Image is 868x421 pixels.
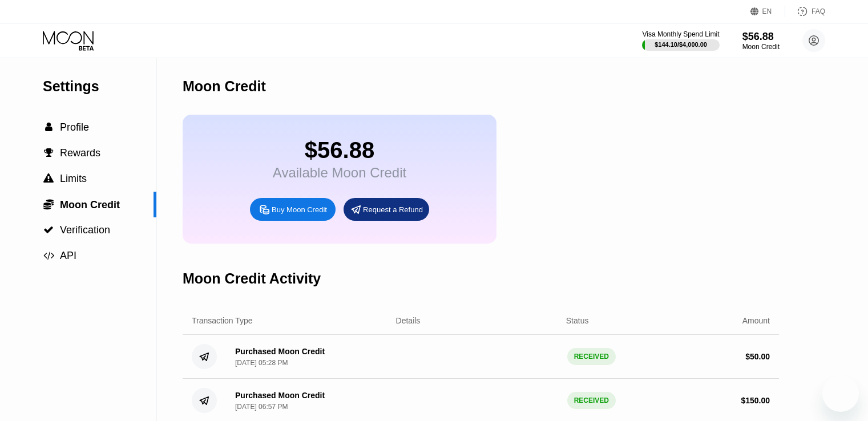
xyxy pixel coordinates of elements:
div: [DATE] 05:28 PM [235,359,288,367]
div: Purchased Moon Credit [235,347,325,356]
div: $ 150.00 [741,396,770,405]
div: RECEIVED [567,392,616,409]
span: Limits [60,173,87,184]
div: $144.10 / $4,000.00 [655,41,707,48]
div: Amount [742,316,770,325]
div: Visa Monthly Spend Limit [642,30,719,38]
div:  [43,250,54,261]
span:  [43,173,54,184]
span: Moon Credit [60,199,120,211]
div: $56.88Moon Credit [742,31,780,51]
div: EN [762,7,772,15]
span: API [60,250,76,261]
div: Status [566,316,589,325]
iframe: Button to launch messaging window [822,375,859,412]
div: Request a Refund [363,205,423,214]
div: Moon Credit [742,43,780,51]
div: FAQ [785,6,825,17]
div: Buy Moon Credit [250,198,336,221]
div: Request a Refund [344,198,429,221]
span:  [44,148,54,158]
div: Purchased Moon Credit [235,391,325,400]
div:  [43,199,54,210]
div: $56.88 [273,137,406,163]
div: RECEIVED [567,348,616,365]
div: Moon Credit Activity [183,270,321,287]
div: Available Moon Credit [273,165,406,181]
div:  [43,148,54,158]
div: EN [750,6,785,17]
div: [DATE] 06:57 PM [235,403,288,411]
div: $ 50.00 [745,352,770,361]
div: Moon Credit [183,78,266,95]
div:  [43,225,54,235]
span:  [43,225,54,235]
div: Settings [43,78,156,95]
span: Rewards [60,147,100,159]
div:  [43,173,54,184]
div:  [43,122,54,132]
div: $56.88 [742,31,780,43]
span:  [43,250,54,261]
span: Profile [60,122,89,133]
span:  [45,122,53,132]
span:  [43,199,54,210]
div: Buy Moon Credit [272,205,327,214]
div: Transaction Type [192,316,253,325]
div: FAQ [812,7,825,15]
span: Verification [60,224,110,236]
div: Details [396,316,421,325]
div: Visa Monthly Spend Limit$144.10/$4,000.00 [642,30,719,51]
